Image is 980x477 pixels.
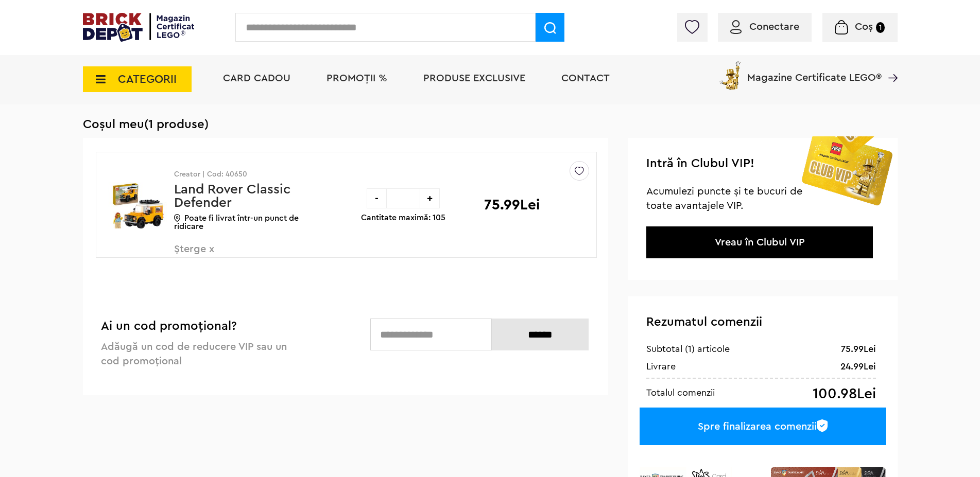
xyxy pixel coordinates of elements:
[640,408,885,445] a: Spre finalizarea comenzii
[484,198,540,212] p: 75.99Lei
[646,186,802,211] span: Acumulezi puncte și te bucuri de toate avantajele VIP.
[174,183,290,209] a: Land Rover Classic Defender
[101,320,237,332] span: Ai un cod promoțional?
[104,167,167,244] img: Land Rover Classic Defender
[174,171,321,178] p: Creator | Cod: 40650
[561,73,610,83] a: Contact
[841,343,876,355] div: 75.99Lei
[730,22,799,32] a: Conectare
[174,244,295,266] span: Șterge x
[876,22,885,33] small: 1
[646,343,730,355] div: Subtotal (1) articole
[223,73,290,83] a: Card Cadou
[749,22,799,32] span: Conectare
[420,188,440,208] div: +
[813,386,876,401] div: 100.98Lei
[646,386,715,399] div: Totalul comenzii
[747,59,882,83] span: Magazine Certificate LEGO®
[715,237,805,248] a: Vreau în Clubul VIP
[855,22,873,32] span: Coș
[646,316,762,328] span: Rezumatul comenzii
[326,73,387,83] a: PROMOȚII %
[646,360,676,373] div: Livrare
[144,118,209,131] span: (1 produse)
[646,157,754,170] span: Intră în Clubul VIP!
[174,214,321,231] p: Poate fi livrat într-un punct de ridicare
[118,74,177,85] span: CATEGORII
[83,117,898,132] h1: Coșul meu
[367,188,387,208] div: -
[840,360,876,373] div: 24.99Lei
[882,59,898,69] a: Magazine Certificate LEGO®
[361,214,445,222] p: Cantitate maximă: 105
[423,73,525,83] a: Produse exclusive
[101,342,287,366] span: Adăugă un cod de reducere VIP sau un cod promoțional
